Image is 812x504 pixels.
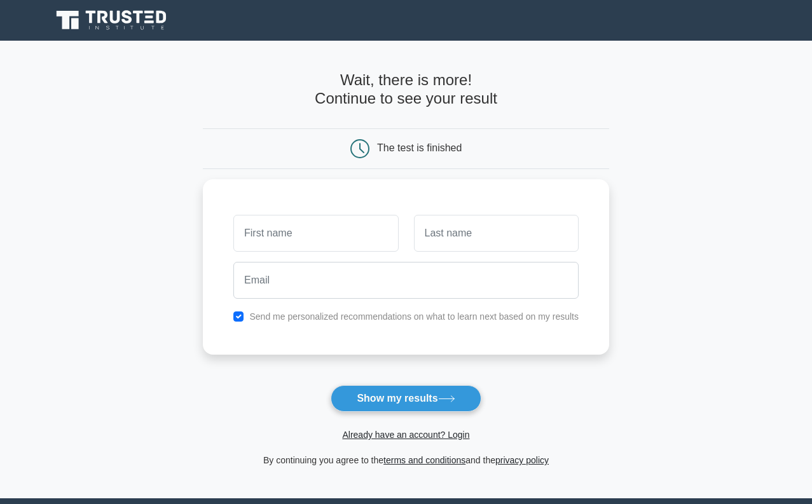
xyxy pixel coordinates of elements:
input: Last name [414,215,579,252]
h4: Wait, there is more! Continue to see your result [203,71,609,108]
a: Already have an account? Login [342,430,469,440]
div: By continuing you agree to the and the [195,453,617,468]
div: The test is finished [377,142,462,153]
input: Email [233,262,579,299]
label: Send me personalized recommendations on what to learn next based on my results [249,311,579,322]
a: privacy policy [495,455,549,465]
button: Show my results [331,385,481,412]
a: terms and conditions [383,455,465,465]
input: First name [233,215,398,252]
